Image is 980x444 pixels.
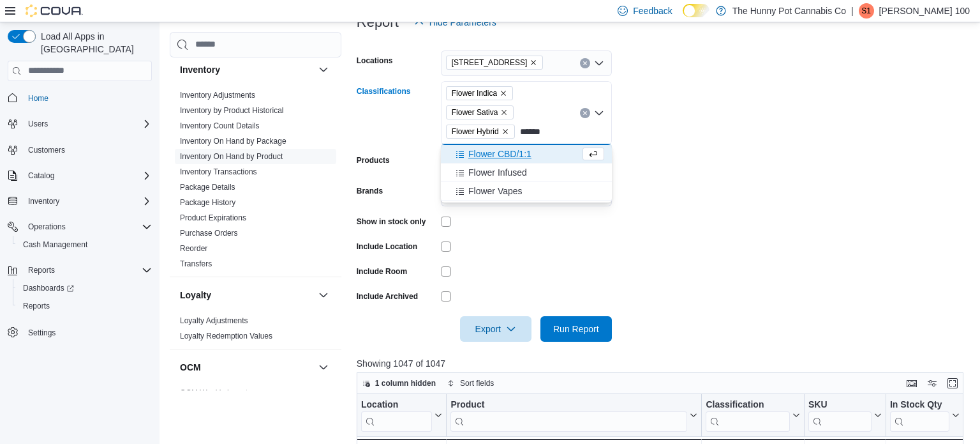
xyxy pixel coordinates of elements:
[357,266,407,277] label: Include Room
[180,289,313,302] button: Loyalty
[357,241,417,252] label: Include Location
[808,399,872,431] div: SKU URL
[180,136,286,146] span: Inventory On Hand by Package
[26,4,83,17] img: Cova
[357,291,418,302] label: Include Archived
[23,90,152,106] span: Home
[441,145,612,164] button: Flower CBD/1:1
[594,58,604,68] button: Open list of options
[180,182,235,192] span: Package Details
[357,357,970,370] p: Showing 1047 of 1047
[23,324,152,340] span: Settings
[945,376,960,391] button: Enter fullscreen
[180,121,260,131] span: Inventory Count Details
[316,360,331,375] button: OCM
[180,316,248,325] a: Loyalty Adjustments
[357,217,426,227] label: Show in stock only
[180,105,284,116] span: Inventory by Product Historical
[28,265,55,275] span: Reports
[500,89,507,97] button: Remove Flower Indica from selection in this group
[633,4,672,17] span: Feedback
[180,91,255,100] a: Inventory Adjustments
[23,142,70,158] a: Customers
[357,186,383,196] label: Brands
[3,192,157,210] button: Inventory
[180,228,238,238] span: Purchase Orders
[180,106,284,115] a: Inventory by Product Historical
[180,137,286,146] a: Inventory On Hand by Package
[180,361,313,374] button: OCM
[442,376,499,391] button: Sort fields
[446,125,515,139] span: Flower Hybrid
[361,399,442,431] button: Location
[429,16,496,29] span: Hide Parameters
[452,106,498,119] span: Flower Sativa
[23,194,64,209] button: Inventory
[3,167,157,185] button: Catalog
[23,194,152,209] span: Inventory
[808,399,882,431] button: SKU
[3,141,157,159] button: Customers
[23,263,152,278] span: Reports
[18,280,152,296] span: Dashboards
[36,30,152,56] span: Load All Apps in [GEOGRAPHIC_DATA]
[530,59,537,66] button: Remove 400 Pacific Ave from selection in this group
[890,399,949,411] div: In Stock Qty
[361,399,432,411] div: Location
[180,63,220,76] h3: Inventory
[500,109,508,116] button: Remove Flower Sativa from selection in this group
[446,105,514,119] span: Flower Sativa
[23,91,54,106] a: Home
[357,56,393,66] label: Locations
[180,259,212,269] span: Transfers
[28,145,65,155] span: Customers
[180,167,257,176] a: Inventory Transactions
[180,316,248,326] span: Loyalty Adjustments
[180,213,246,222] a: Product Expirations
[879,3,970,19] p: [PERSON_NAME] 100
[553,323,599,335] span: Run Report
[13,236,157,254] button: Cash Management
[890,399,960,431] button: In Stock Qty
[3,115,157,133] button: Users
[851,3,854,19] p: |
[468,185,523,197] span: Flower Vapes
[23,325,61,341] a: Settings
[180,183,235,192] a: Package Details
[441,164,612,182] button: Flower Infused
[8,84,152,375] nav: Complex example
[23,263,60,278] button: Reports
[180,388,258,398] span: OCM Weekly Inventory
[18,237,152,252] span: Cash Management
[450,399,687,411] div: Product
[316,287,331,303] button: Loyalty
[23,301,50,311] span: Reports
[357,376,441,391] button: 1 column hidden
[460,378,494,388] span: Sort fields
[180,152,283,161] a: Inventory On Hand by Product
[180,332,272,341] a: Loyalty Redemption Values
[446,86,513,100] span: Flower Indica
[452,87,497,100] span: Flower Indica
[706,399,790,431] div: Classification
[468,316,524,342] span: Export
[180,63,313,76] button: Inventory
[861,3,871,19] span: S1
[23,283,74,293] span: Dashboards
[18,298,152,314] span: Reports
[924,376,940,391] button: Display options
[452,125,499,138] span: Flower Hybrid
[23,168,59,183] button: Catalog
[180,213,246,223] span: Product Expirations
[460,316,531,342] button: Export
[180,121,260,130] a: Inventory Count Details
[468,166,527,179] span: Flower Infused
[706,399,790,411] div: Classification
[180,229,238,238] a: Purchase Orders
[180,167,257,177] span: Inventory Transactions
[594,108,604,118] button: Close list of options
[180,244,207,253] a: Reorder
[732,3,846,19] p: The Hunny Pot Cannabis Co
[808,399,872,411] div: SKU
